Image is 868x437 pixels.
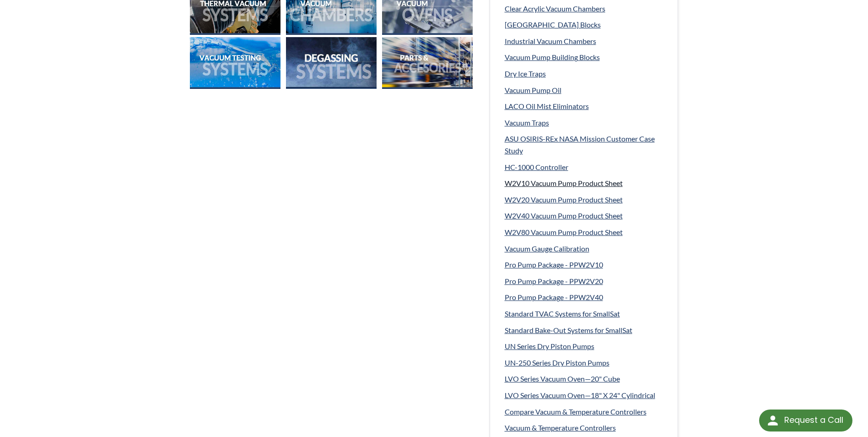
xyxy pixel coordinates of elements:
a: W2V10 Vacuum Pump Product Sheet [505,177,670,189]
a: Industrial Vacuum Chambers [505,35,670,47]
span: W2V20 Vacuum Pump Product Sheet [505,195,623,204]
img: round button [766,413,780,428]
a: Vacuum Traps [505,117,670,129]
span: Standard Bake-Out Systems for SmallSat [505,326,632,334]
a: W2V80 Vacuum Pump Product Sheet [505,226,670,238]
span: [GEOGRAPHIC_DATA] Blocks [505,20,601,29]
a: Standard Bake-Out Systems for SmallSat [505,324,670,336]
span: HC-1000 Controller [505,163,568,171]
span: Pro Pump Package - PPW2V10 [505,260,603,269]
img: 2021-Degas.jpg [286,37,377,89]
span: Standard TVAC Systems for SmallSat [505,309,620,318]
a: Vacuum & Temperature Controllers [505,422,670,434]
a: Pro Pump Package - PPW2V10 [505,259,670,271]
span: LACO Oil Mist Eliminators [505,102,589,110]
div: Request a Call [784,410,843,431]
a: Vacuum Pump Building Blocks [505,51,670,63]
a: W2V20 Vacuum Pump Product Sheet [505,194,670,206]
span: Compare Vacuum & Temperature Controllers [505,407,647,416]
span: UN-250 Series Dry Piston Pumps [505,358,609,367]
span: UN Series Dry Piston Pumps [505,342,594,350]
a: Clear Acrylic Vacuum Chambers [505,3,670,15]
a: ASU OSIRIS-REx NASA Mission Customer Case Study [505,133,670,156]
a: Vacuum Gauge Calibration [505,243,670,255]
a: Standard TVAC Systems for SmallSat [505,308,670,320]
span: LVO Series Vacuum Oven—18" X 24" Cylindrical [505,391,655,399]
div: Request a Call [759,410,852,432]
a: [GEOGRAPHIC_DATA] Blocks [505,19,670,31]
span: Vacuum & Temperature Controllers [505,423,616,432]
span: W2V80 Vacuum Pump Product Sheet [505,228,623,236]
a: LACO Oil Mist Eliminators [505,100,670,112]
span: Vacuum Pump Oil [505,86,561,94]
a: HC-1000 Controller [505,161,670,173]
span: Dry Ice Traps [505,69,546,78]
a: Compare Vacuum & Temperature Controllers [505,406,670,418]
span: LVO Series Vacuum Oven—20" Cube [505,374,620,383]
img: 2021-Vacuum_Testing.jpg [190,37,280,89]
span: Pro Pump Package - PPW2V40 [505,293,603,301]
span: Vacuum Traps [505,118,549,127]
a: W2V40 Vacuum Pump Product Sheet [505,210,670,222]
span: Clear Acrylic Vacuum Chambers [505,4,605,13]
span: ASU OSIRIS-REx NASA Mission Customer Case Study [505,134,655,155]
a: LVO Series Vacuum Oven—18" X 24" Cylindrical [505,389,670,401]
a: Dry Ice Traps [505,68,670,80]
a: UN Series Dry Piston Pumps [505,340,670,352]
a: Pro Pump Package - PPW2V20 [505,275,670,287]
a: Vacuum Pump Oil [505,84,670,96]
span: Industrial Vacuum Chambers [505,37,596,45]
span: W2V40 Vacuum Pump Product Sheet [505,211,623,220]
a: Pro Pump Package - PPW2V40 [505,291,670,303]
a: UN-250 Series Dry Piston Pumps [505,357,670,369]
span: Vacuum Gauge Calibration [505,244,589,253]
span: W2V10 Vacuum Pump Product Sheet [505,179,623,187]
a: LVO Series Vacuum Oven—20" Cube [505,373,670,385]
span: Vacuum Pump Building Blocks [505,53,600,61]
span: Pro Pump Package - PPW2V20 [505,277,603,285]
img: 2021-Access.jpg [382,37,473,89]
